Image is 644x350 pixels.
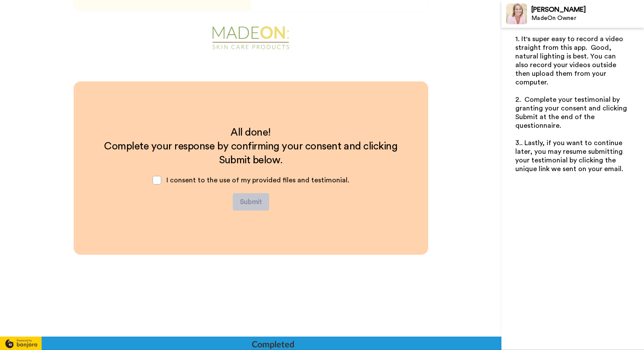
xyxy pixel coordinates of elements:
span: 3.. Lastly, if you want to continue later, you may resume submitting your testimonial by clicking... [515,139,624,172]
span: 2. Complete your testimonial by granting your consent and clicking Submit at the end of the quest... [515,96,629,129]
button: Submit [233,193,269,211]
span: I consent to the use of my provided files and testimonial. [166,177,349,184]
div: MadeOn Owner [531,15,644,22]
div: Completed [252,338,293,350]
img: Profile Image [506,3,527,24]
span: All done! [231,127,271,138]
span: Complete your response by confirming your consent and clicking Submit below. [104,141,400,165]
span: 1. It's super easy to record a video straight from this app. Good, natural lighting is best. You ... [515,36,625,86]
div: [PERSON_NAME] [531,6,644,14]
